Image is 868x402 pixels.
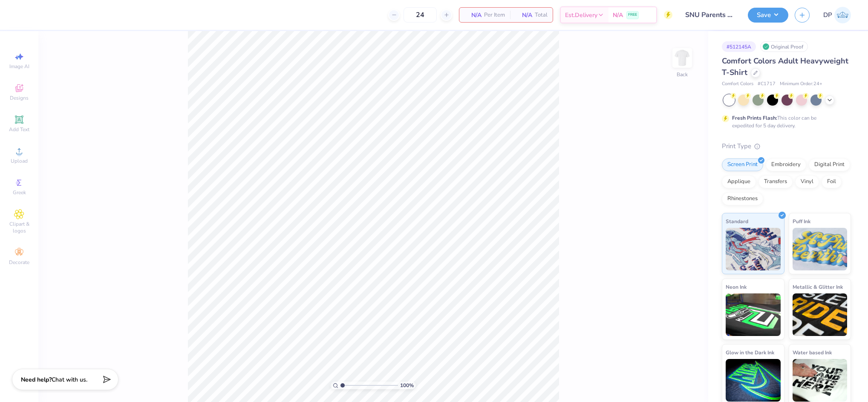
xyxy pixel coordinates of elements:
div: Rhinestones [722,192,763,205]
span: 100 % [400,382,414,389]
div: Digital Print [809,158,850,171]
img: Standard [726,228,781,270]
button: Save [748,8,788,23]
span: Comfort Colors [722,80,753,88]
span: Clipart & logos [4,221,34,234]
div: Applique [722,175,756,188]
input: Untitled Design [679,6,741,23]
span: Est. Delivery [565,11,597,20]
img: Glow in the Dark Ink [726,359,781,402]
span: Comfort Colors Adult Heavyweight T-Shirt [722,56,848,78]
span: Designs [10,95,29,101]
div: Embroidery [766,158,806,171]
img: Darlene Padilla [834,7,851,23]
span: Upload [11,158,28,164]
div: This color can be expedited for 5 day delivery. [732,114,837,129]
span: Chat with us. [52,376,87,384]
img: Water based Ink [793,359,848,402]
span: Neon Ink [726,282,747,291]
span: Decorate [9,259,29,266]
span: Glow in the Dark Ink [726,348,774,357]
strong: Need help? [21,376,52,384]
div: Transfers [758,175,793,188]
span: Per Item [484,11,505,20]
span: # C1717 [758,80,776,88]
img: Neon Ink [726,293,781,336]
div: Original Proof [760,41,808,52]
span: FREE [628,12,637,18]
div: Back [677,71,688,78]
div: # 512145A [722,41,756,52]
span: Minimum Order: 24 + [780,80,822,88]
img: Back [674,49,691,66]
span: DP [823,10,832,20]
strong: Fresh Prints Flash: [732,115,777,121]
span: Greek [13,189,26,196]
span: N/A [613,11,623,20]
img: Puff Ink [793,228,848,270]
span: Image AI [9,63,29,70]
input: – – [404,7,437,23]
div: Print Type [722,141,851,151]
span: N/A [464,11,482,20]
span: Standard [726,217,748,226]
span: Metallic & Glitter Ink [793,282,843,291]
div: Vinyl [795,175,819,188]
img: Metallic & Glitter Ink [793,293,848,336]
span: Water based Ink [793,348,832,357]
span: Total [535,11,548,20]
a: DP [823,7,851,23]
div: Screen Print [722,158,763,171]
div: Foil [822,175,842,188]
span: Add Text [9,126,29,133]
span: Puff Ink [793,217,810,226]
span: N/A [515,11,532,20]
